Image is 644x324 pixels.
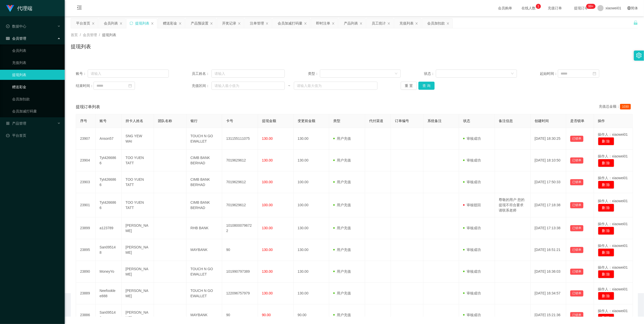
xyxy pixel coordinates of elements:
td: 23889 [76,283,96,304]
div: 赠送彩金 [163,18,177,28]
i: 图标: close [179,22,182,25]
span: 操作 [598,119,605,123]
td: CIMB BANK BERHAD [186,171,222,193]
i: 图标: close [446,22,449,25]
i: 图标: table [6,37,10,40]
td: TOO YUEN TATT [122,193,154,217]
span: 130.00 [262,158,273,162]
div: 产品列表 [344,18,358,28]
div: 平台首页 [76,18,90,28]
div: 注单管理 [250,18,264,28]
span: 审核驳回 [463,203,481,207]
td: Tyt4266866 [96,193,122,217]
i: 图标: menu-fold [71,0,88,16]
i: 图标: close [238,22,241,25]
span: 状态： [424,71,436,76]
td: 130.00 [294,283,329,304]
span: 会员管理 [83,33,97,37]
span: 变更前金额 [298,119,315,123]
span: 用户充值 [333,269,351,273]
span: 100.00 [262,203,273,207]
i: 图标: close [387,22,390,25]
span: 1030 [620,104,631,109]
span: 90.00 [262,313,271,317]
div: 会员列表 [104,18,118,28]
span: 提现订单 [572,6,591,10]
span: 操作人：xiaowei01 [598,132,628,136]
span: 订单编号 [395,119,409,123]
button: 已锁单 [570,247,583,253]
td: [DATE] 16:51:21 [531,239,566,261]
button: 删 除 [598,292,614,300]
button: 删 除 [598,314,614,322]
i: 图标: close [210,22,213,25]
input: 请输入最大值为 [294,82,378,90]
td: [DATE] 17:18:38 [531,193,566,217]
p: 1 [537,4,539,9]
td: TOO YUEN TATT [122,171,154,193]
button: 已锁单 [570,136,583,142]
i: 图标: down [511,72,514,76]
button: 重 置 [401,82,417,90]
td: [DATE] 16:34:57 [531,283,566,304]
span: 首页 [71,33,78,37]
div: 会员加扣款 [427,18,445,28]
td: TOO YUEN TATT [122,150,154,171]
a: 图标: dashboard平台首页 [6,130,61,141]
span: 是否锁单 [570,119,584,123]
i: 图标: calendar [593,72,596,75]
div: 产品预设置 [191,18,208,28]
span: 操作人：xiaowei01 [598,154,628,158]
h1: 提现列表 [71,43,91,50]
td: 7019629612 [222,171,258,193]
td: 23904 [76,150,96,171]
td: 23890 [76,261,96,283]
input: 请输入最小值为 [211,82,285,90]
td: MoneyYo [96,261,122,283]
button: 删 除 [598,248,614,257]
span: 用户充值 [333,248,351,252]
td: 131155111075 [222,128,258,150]
span: 数据中心 [6,24,26,28]
a: 充值列表 [12,58,61,68]
td: TOUCH N GO EWALLET [186,283,222,304]
td: 23907 [76,128,96,150]
td: 7019629612 [222,150,258,171]
i: 图标: close [415,22,418,25]
td: 101990797389 [222,261,258,283]
td: Tyt4266866 [96,150,122,171]
div: 2021 [69,305,640,311]
td: Neefooklee888 [96,283,122,304]
span: 审核成功 [463,158,481,162]
span: 状态 [463,119,470,123]
button: 已锁单 [570,290,583,296]
a: 赠送彩金 [12,82,61,92]
td: [DATE] 17:13:38 [531,217,566,239]
i: 图标: setting [636,53,642,58]
i: 图标: down [395,72,398,76]
span: 提现列表 [102,33,116,37]
button: 已锁单 [570,179,583,185]
span: 提现金额 [262,119,276,123]
td: 100.00 [294,171,329,193]
i: 图标: close [332,22,335,25]
button: 已锁单 [570,157,583,164]
span: 备注信息 [499,119,513,123]
td: CIMB BANK BERHAD [186,193,222,217]
td: [DATE] 17:50:33 [531,171,566,193]
td: 23901 [76,193,96,217]
h1: 代理端 [17,0,32,16]
input: 请输入 [211,70,285,78]
td: 7019629612 [222,193,258,217]
span: 用户充值 [333,313,351,317]
i: 图标: global [627,6,631,10]
span: 序号 [80,119,87,123]
button: 已锁单 [570,202,583,208]
span: 100.00 [262,180,273,184]
span: 起始时间： [540,71,558,76]
span: 操作人：xiaowei01 [598,287,628,291]
i: 图标: close [92,22,95,25]
a: 提现列表 [12,70,61,80]
span: 账号： [76,71,88,76]
td: RHB BANK [186,217,222,239]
